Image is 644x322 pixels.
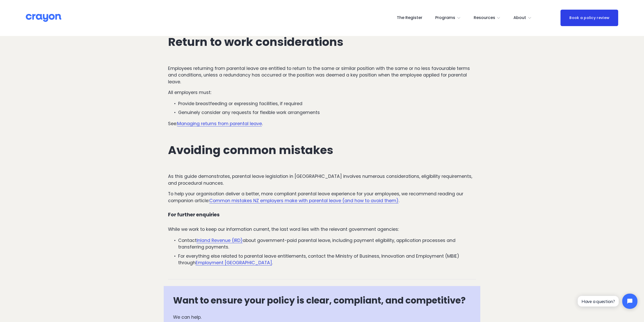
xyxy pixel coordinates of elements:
[435,14,455,22] span: Programs
[168,89,476,96] p: All employers must:
[168,65,476,85] p: Employees returning from parental leave are entitled to return to the same or similar position wi...
[435,14,461,22] a: folder dropdown
[573,289,642,313] iframe: Tidio Chat
[560,10,618,26] a: Book a policy review
[178,237,476,251] p: Contact about government-paid parental leave, including payment eligibility, application processe...
[513,14,532,22] a: folder dropdown
[173,314,471,320] p: We can help.
[168,191,476,204] p: To help your organisation deliver a better, more compliant parental leave experience for your emp...
[168,120,476,127] p: See: .
[168,226,476,233] p: While we work to keep our information current, the last word lies with the relevant government ag...
[168,144,476,157] h2: Avoiding common mistakes
[168,211,220,218] strong: For further enquiries
[177,121,262,127] a: Managing returns from parental leave
[178,253,476,266] p: For everything else related to parental leave entitlements, contact the Ministry of Business, Inn...
[209,198,399,204] a: Common mistakes NZ employers make with parental leave (and how to avoid them)
[197,237,243,243] a: Inland Revenue (IRD)
[26,13,61,22] img: Crayon
[397,14,422,22] a: The Register
[173,295,471,306] h3: Want to ensure your policy is clear, compliant, and competitive?
[474,14,495,22] span: Resources
[178,109,476,116] p: Genuinely consider any requests for flexible work arrangements
[196,260,272,266] a: Employment [GEOGRAPHIC_DATA]
[168,173,476,186] p: As this guide demonstrates, parental leave legislation in [GEOGRAPHIC_DATA] involves numerous con...
[513,14,526,22] span: About
[474,14,501,22] a: folder dropdown
[168,36,476,48] h2: Return to work considerations
[178,100,476,107] p: Provide breastfeeding or expressing facilities, if required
